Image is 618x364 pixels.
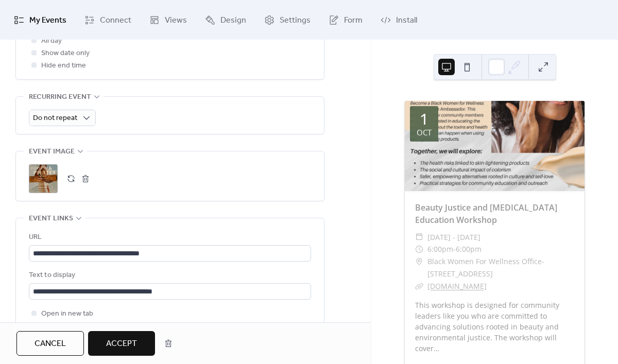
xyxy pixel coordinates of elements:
span: Event links [29,213,73,225]
span: Black Women For Wellness Office- [STREET_ADDRESS] [427,255,574,280]
a: Views [142,4,195,36]
span: Connect [100,12,131,28]
a: Beauty Justice and [MEDICAL_DATA] Education Workshop [415,202,557,226]
div: ​ [415,280,423,292]
span: All day [41,35,62,47]
span: Settings [280,12,311,28]
a: Design [197,4,254,36]
span: [DATE] - [DATE] [427,231,480,244]
span: Event image [29,146,75,158]
div: ; [29,164,58,193]
button: Cancel [16,331,84,356]
span: - [453,243,456,255]
a: Install [373,4,425,36]
span: Cancel [35,338,66,350]
span: My Events [29,12,66,28]
span: Show date only [41,47,90,60]
span: Open in new tab [41,308,93,320]
div: ​ [415,243,423,255]
span: 6:00pm [427,243,453,255]
a: Settings [256,4,318,36]
span: 6:00pm [456,243,482,255]
span: Install [396,12,417,28]
span: Do not repeat [33,111,77,125]
span: Recurring event [29,91,91,103]
a: My Events [6,4,74,36]
div: Text to display [29,269,309,282]
div: Oct [417,129,432,136]
div: ​ [415,255,423,268]
div: ​ [415,231,423,244]
a: [DOMAIN_NAME] [427,281,487,291]
span: Views [165,12,187,28]
span: Hide end time [41,60,86,72]
span: Design [220,12,246,28]
a: Connect [77,4,139,36]
button: Accept [88,331,155,356]
a: Form [321,4,370,36]
span: Form [344,12,363,28]
span: Accept [106,338,137,350]
div: URL [29,231,309,244]
div: 1 [420,111,428,127]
